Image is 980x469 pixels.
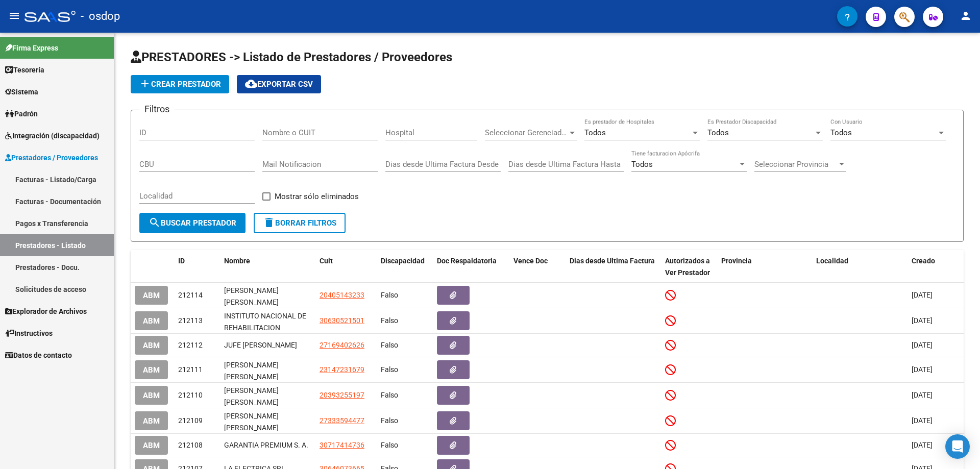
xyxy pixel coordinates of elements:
span: Todos [830,128,852,137]
button: ABM [135,336,168,355]
span: Buscar Prestador [149,218,236,228]
span: Seleccionar Provincia [754,160,837,169]
button: ABM [135,311,168,330]
span: 27169402626 [320,341,364,349]
span: Explorador de Archivos [5,306,87,317]
button: ABM [135,436,168,455]
div: [PERSON_NAME] [PERSON_NAME] [224,410,311,432]
span: Crear Prestador [139,80,221,89]
span: Todos [631,160,653,169]
span: 30717414736 [320,441,364,449]
span: [DATE] [912,316,933,325]
span: Todos [584,128,606,137]
mat-icon: menu [8,10,20,22]
span: 212110 [178,391,203,399]
span: [DATE] [912,365,933,374]
span: Padrón [5,108,38,119]
span: ID [178,257,185,265]
span: Autorizados a Ver Prestador [665,257,710,277]
datatable-header-cell: Dias desde Ultima Factura [566,250,661,284]
div: [PERSON_NAME] [PERSON_NAME] [224,385,311,406]
span: Seleccionar Gerenciador [485,128,568,137]
div: GARANTIA PREMIUM S. A. [224,439,311,451]
span: Falso [381,291,398,299]
span: 212114 [178,291,203,299]
span: [DATE] [912,391,933,399]
span: ABM [143,291,160,300]
datatable-header-cell: Cuit [315,250,377,284]
button: ABM [135,386,168,405]
span: Localidad [816,257,848,265]
mat-icon: add [139,78,151,90]
span: [DATE] [912,416,933,425]
div: [PERSON_NAME] [PERSON_NAME] [224,285,311,306]
h3: Filtros [139,102,175,116]
datatable-header-cell: Discapacidad [377,250,433,284]
span: Datos de contacto [5,350,72,361]
span: PRESTADORES -> Listado de Prestadores / Proveedores [131,50,452,64]
span: Integración (discapacidad) [5,130,100,141]
div: JUFE [PERSON_NAME] [224,339,311,351]
mat-icon: person [960,10,972,22]
span: [DATE] [912,291,933,299]
button: Exportar CSV [237,75,321,93]
datatable-header-cell: ID [174,250,220,284]
button: ABM [135,286,168,305]
span: 212109 [178,416,203,425]
span: ABM [143,316,160,326]
span: 212111 [178,365,203,374]
datatable-header-cell: Vence Doc [509,250,566,284]
span: ABM [143,416,160,426]
button: Borrar Filtros [254,213,346,233]
span: 212112 [178,341,203,349]
span: ABM [143,391,160,400]
mat-icon: delete [263,216,275,229]
span: ABM [143,441,160,450]
span: Creado [912,257,935,265]
mat-icon: cloud_download [245,78,257,90]
span: Borrar Filtros [263,218,336,228]
span: 20393255197 [320,391,364,399]
div: [PERSON_NAME] [PERSON_NAME] [224,359,311,381]
span: 30630521501 [320,316,364,325]
span: Instructivos [5,328,53,339]
span: Dias desde Ultima Factura [570,257,655,265]
span: Falso [381,416,398,425]
span: 20405143233 [320,291,364,299]
mat-icon: search [149,216,161,229]
span: 212113 [178,316,203,325]
span: Firma Express [5,42,58,54]
button: Crear Prestador [131,75,229,93]
span: Exportar CSV [245,80,313,89]
button: Buscar Prestador [139,213,246,233]
datatable-header-cell: Doc Respaldatoria [433,250,509,284]
span: Cuit [320,257,333,265]
span: Falso [381,316,398,325]
span: Nombre [224,257,250,265]
datatable-header-cell: Provincia [717,250,813,284]
span: Falso [381,341,398,349]
span: [DATE] [912,341,933,349]
span: Falso [381,441,398,449]
span: - osdop [81,5,120,28]
div: INSTITUTO NACIONAL DE REHABILITACION PSICOFISICA DEL SUR "[PERSON_NAME]" [224,310,311,332]
span: Vence Doc [513,257,548,265]
span: ABM [143,341,160,350]
span: Falso [381,365,398,374]
div: Open Intercom Messenger [945,434,970,459]
span: Discapacidad [381,257,425,265]
datatable-header-cell: Creado [908,250,964,284]
span: Sistema [5,86,38,97]
span: ABM [143,365,160,375]
span: [DATE] [912,441,933,449]
button: ABM [135,360,168,379]
span: Provincia [721,257,752,265]
datatable-header-cell: Localidad [812,250,908,284]
datatable-header-cell: Nombre [220,250,315,284]
span: Mostrar sólo eliminados [275,190,359,203]
datatable-header-cell: Autorizados a Ver Prestador [661,250,717,284]
span: Todos [707,128,729,137]
span: Tesorería [5,64,44,76]
span: Prestadores / Proveedores [5,152,98,163]
span: Falso [381,391,398,399]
